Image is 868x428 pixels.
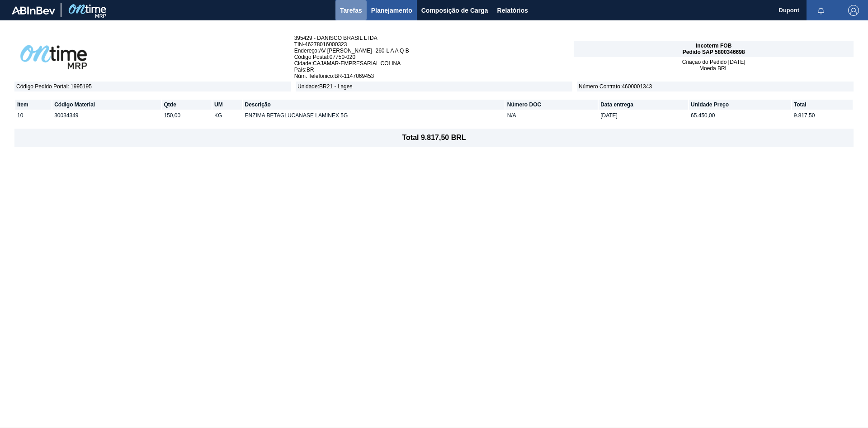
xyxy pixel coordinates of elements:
td: KG [212,111,242,120]
span: Núm. Telefônico : BR-1147069453 [294,73,574,79]
td: 10 [15,111,52,120]
td: ENZIMA BETAGLUCANASE LAMINEX 5G [243,111,504,120]
img: abOntimeLogoPreto.41694eb1.png [14,39,93,75]
span: Composição de Carga [421,5,488,16]
span: País : BR [294,67,574,73]
span: Criação do Pedido [DATE] [682,59,745,65]
td: [DATE] [599,111,688,120]
th: Unidade Preço [689,100,791,110]
td: 9.817,50 [792,111,853,120]
span: Código Pedido Portal : 1995195 [14,82,291,91]
span: Endereço : AV [PERSON_NAME]--260-L A A Q B [294,48,574,54]
span: Planejamento [371,5,412,16]
span: Moeda BRL [699,65,728,72]
span: Pedido SAP 5800346698 [683,49,745,55]
th: Item [15,100,52,110]
th: Descrição [243,100,504,110]
img: TNhmsLtSVTkK8tSr43FrP2fwEKptu5GPRR3wAAAABJRU5ErkJggg== [12,6,55,14]
img: Logout [848,5,859,16]
td: 30034349 [52,111,161,120]
th: Data entrega [599,100,688,110]
span: TIN - 46278016000323 [294,41,574,48]
th: Código Material [52,100,161,110]
span: Cidade : CAJAMAR-EMPRESARIAL COLINA [294,60,574,67]
span: 395429 - DANISCO BRASIL LTDA [294,35,574,41]
td: N/A [505,111,598,120]
th: UM [212,100,242,110]
th: Qtde [162,100,212,110]
span: Relatórios [497,5,528,16]
th: Número DOC [505,100,598,110]
span: Incoterm FOB [696,43,731,49]
span: Unidade : BR21 - Lages [296,82,572,91]
td: 150,00 [162,111,212,120]
button: Notificações [807,4,835,17]
th: Total [792,100,853,110]
span: Número Contrato : 4600001343 [577,82,854,91]
footer: Total 9.817,50 BRL [14,129,854,147]
span: Tarefas [340,5,362,16]
td: 65.450,00 [689,111,791,120]
span: Código Postal : 07750-020 [294,54,574,60]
